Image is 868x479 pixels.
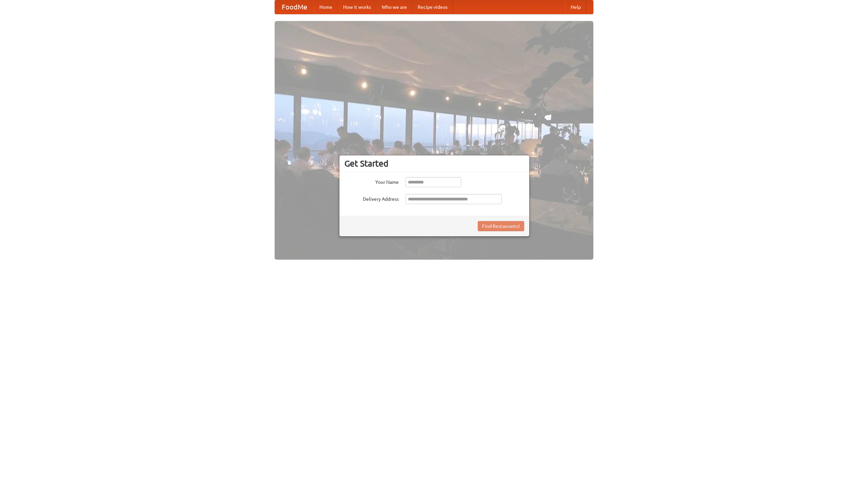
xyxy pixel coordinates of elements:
button: Find Restaurants! [478,221,524,231]
a: Recipe videos [412,0,453,14]
h3: Get Started [344,158,524,169]
a: Help [565,0,586,14]
label: Your Name [344,177,399,186]
a: Home [314,0,338,14]
a: Who we are [376,0,412,14]
a: How it works [338,0,376,14]
a: FoodMe [275,0,314,14]
label: Delivery Address [344,194,399,202]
